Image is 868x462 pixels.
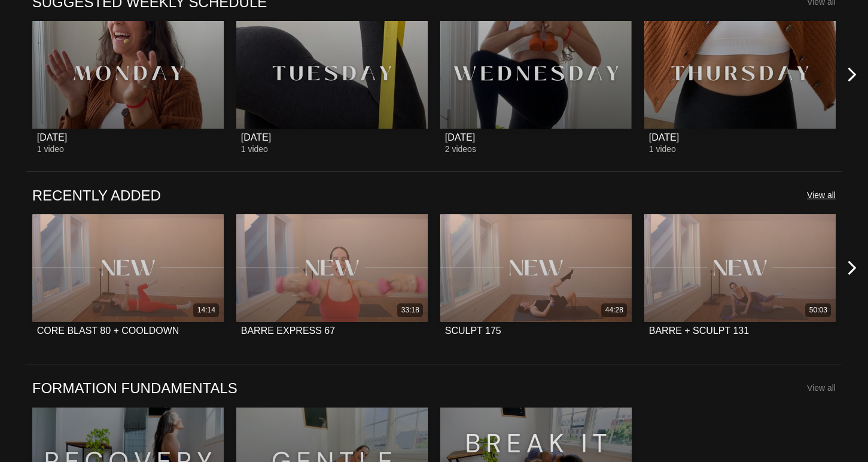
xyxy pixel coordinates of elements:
[32,21,224,154] a: MONDAY[DATE]1 video
[445,132,475,143] div: [DATE]
[401,305,419,315] div: 33:18
[807,190,836,200] a: View all
[32,379,237,397] a: FORMATION FUNDAMENTALS
[37,325,179,336] div: CORE BLAST 80 + COOLDOWN
[32,186,161,205] a: RECENTLY ADDED
[649,144,676,154] span: 1 video
[37,144,64,154] span: 1 video
[197,305,215,315] div: 14:14
[241,325,335,336] div: BARRE EXPRESS 67
[241,144,268,154] span: 1 video
[440,21,632,154] a: WEDNESDAY[DATE]2 videos
[605,305,623,315] div: 44:28
[445,144,476,154] span: 2 videos
[236,214,428,347] a: BARRE EXPRESS 6733:18BARRE EXPRESS 67
[644,21,836,154] a: THURSDAY[DATE]1 video
[241,132,271,143] div: [DATE]
[440,214,632,347] a: SCULPT 17544:28SCULPT 175
[445,325,501,336] div: SCULPT 175
[649,132,679,143] div: [DATE]
[644,214,836,347] a: BARRE + SCULPT 13150:03BARRE + SCULPT 131
[37,132,67,143] div: [DATE]
[32,214,224,347] a: CORE BLAST 80 + COOLDOWN14:14CORE BLAST 80 + COOLDOWN
[809,305,827,315] div: 50:03
[649,325,749,336] div: BARRE + SCULPT 131
[236,21,428,154] a: TUESDAY[DATE]1 video
[807,383,836,393] a: View all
